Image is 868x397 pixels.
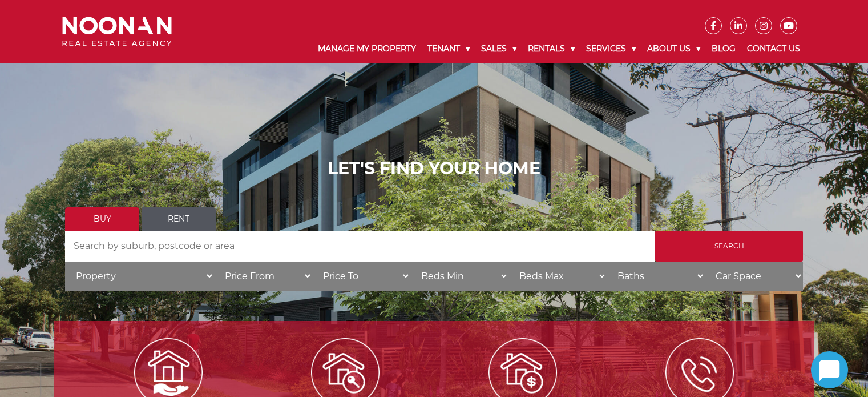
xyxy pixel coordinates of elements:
[65,207,139,231] a: Buy
[142,207,216,231] a: Rent
[580,34,641,63] a: Services
[422,34,475,63] a: Tenant
[65,158,803,179] h1: LET'S FIND YOUR HOME
[741,34,806,63] a: Contact Us
[475,34,522,63] a: Sales
[522,34,580,63] a: Rentals
[312,34,422,63] a: Manage My Property
[65,231,655,262] input: Search by suburb, postcode or area
[641,34,706,63] a: About Us
[62,17,172,47] img: Noonan Real Estate Agency
[655,231,803,262] input: Search
[706,34,741,63] a: Blog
